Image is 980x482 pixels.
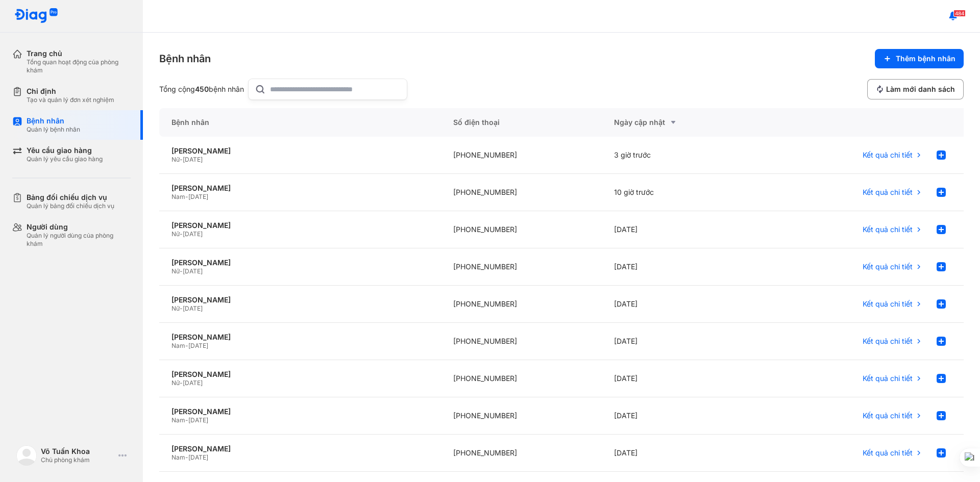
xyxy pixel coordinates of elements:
[953,10,966,17] span: 484
[27,155,103,163] div: Quản lý yêu cầu giao hàng
[171,230,180,238] span: Nữ
[41,447,114,456] div: Võ Tuấn Khoa
[602,323,763,360] div: [DATE]
[602,137,763,174] div: 3 giờ trước
[159,108,441,137] div: Bệnh nhân
[159,52,211,66] div: Bệnh nhân
[27,232,131,248] div: Quản lý người dùng của phòng khám
[14,8,58,24] img: logo
[188,416,208,424] span: [DATE]
[171,370,429,379] div: [PERSON_NAME]
[27,125,80,134] div: Quản lý bệnh nhân
[602,435,763,472] div: [DATE]
[863,448,913,458] span: Kết quả chi tiết
[171,258,429,267] div: [PERSON_NAME]
[896,54,955,63] span: Thêm bệnh nhân
[188,342,208,349] span: [DATE]
[183,267,203,275] span: [DATE]
[180,156,183,163] span: -
[27,202,114,210] div: Quản lý bảng đối chiếu dịch vụ
[441,211,602,248] div: [PHONE_NUMBER]
[602,360,763,397] div: [DATE]
[863,188,913,197] span: Kết quả chi tiết
[867,79,964,99] button: Làm mới danh sách
[863,262,913,271] span: Kết quả chi tiết
[27,222,131,232] div: Người dùng
[602,397,763,435] div: [DATE]
[183,230,203,238] span: [DATE]
[185,342,188,349] span: -
[441,323,602,360] div: [PHONE_NUMBER]
[27,87,114,96] div: Chỉ định
[602,211,763,248] div: [DATE]
[171,305,180,312] span: Nữ
[171,407,429,416] div: [PERSON_NAME]
[185,416,188,424] span: -
[441,435,602,472] div: [PHONE_NUMBER]
[188,453,208,461] span: [DATE]
[441,286,602,323] div: [PHONE_NUMBER]
[863,299,913,309] span: Kết quả chi tiết
[180,230,183,238] span: -
[863,150,913,160] span: Kết quả chi tiết
[41,456,114,464] div: Chủ phòng khám
[875,49,964,68] button: Thêm bệnh nhân
[185,453,188,461] span: -
[27,49,131,58] div: Trang chủ
[441,137,602,174] div: [PHONE_NUMBER]
[602,174,763,211] div: 10 giờ trước
[171,295,429,305] div: [PERSON_NAME]
[886,85,955,94] span: Làm mới danh sách
[183,305,203,312] span: [DATE]
[602,248,763,286] div: [DATE]
[863,337,913,346] span: Kết quả chi tiết
[180,379,183,387] span: -
[16,445,37,466] img: logo
[171,221,429,230] div: [PERSON_NAME]
[159,85,244,94] div: Tổng cộng bệnh nhân
[27,58,131,74] div: Tổng quan hoạt động của phòng khám
[171,453,185,461] span: Nam
[863,225,913,234] span: Kết quả chi tiết
[171,156,180,163] span: Nữ
[171,416,185,424] span: Nam
[171,193,185,200] span: Nam
[863,374,913,383] span: Kết quả chi tiết
[188,193,208,200] span: [DATE]
[171,333,429,342] div: [PERSON_NAME]
[180,305,183,312] span: -
[195,85,209,93] span: 450
[171,267,180,275] span: Nữ
[441,397,602,435] div: [PHONE_NUMBER]
[180,267,183,275] span: -
[27,116,80,125] div: Bệnh nhân
[171,146,429,156] div: [PERSON_NAME]
[614,116,750,129] div: Ngày cập nhật
[441,248,602,286] div: [PHONE_NUMBER]
[27,193,114,202] div: Bảng đối chiếu dịch vụ
[183,156,203,163] span: [DATE]
[863,411,913,420] span: Kết quả chi tiết
[441,360,602,397] div: [PHONE_NUMBER]
[171,184,429,193] div: [PERSON_NAME]
[27,146,103,155] div: Yêu cầu giao hàng
[441,108,602,137] div: Số điện thoại
[171,444,429,453] div: [PERSON_NAME]
[185,193,188,200] span: -
[171,379,180,387] span: Nữ
[183,379,203,387] span: [DATE]
[441,174,602,211] div: [PHONE_NUMBER]
[27,96,114,104] div: Tạo và quản lý đơn xét nghiệm
[602,286,763,323] div: [DATE]
[171,342,185,349] span: Nam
